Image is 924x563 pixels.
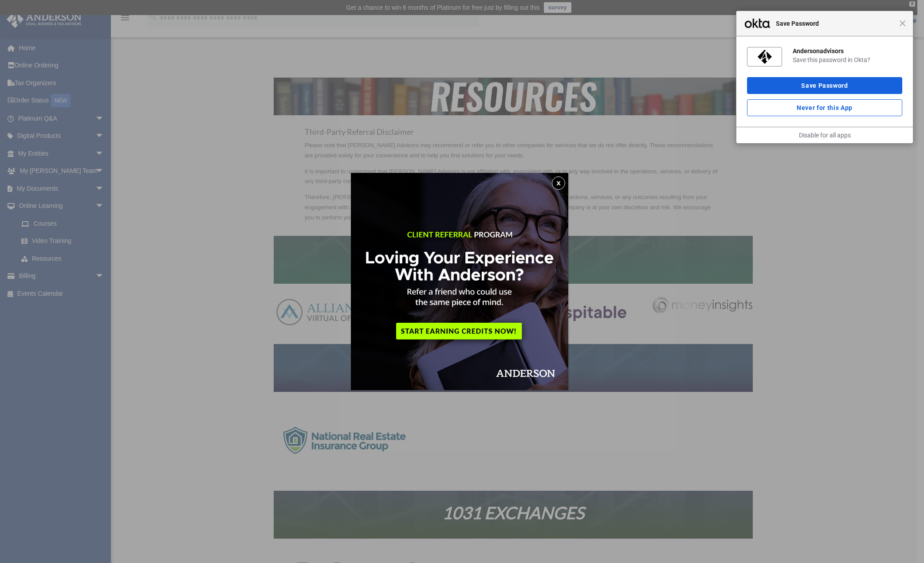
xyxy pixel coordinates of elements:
button: Save Password [747,77,902,94]
button: Never for this App [747,99,902,116]
div: Andersonadvisors [793,47,902,55]
div: Save this password in Okta? [793,56,902,64]
button: Close [552,176,565,190]
img: nr4NPwAAAAZJREFUAwAwEkJbZx1BKgAAAABJRU5ErkJggg== [758,50,772,64]
a: Disable for all apps [799,132,851,139]
span: Save Password [771,18,899,29]
span: Close [899,20,906,27]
